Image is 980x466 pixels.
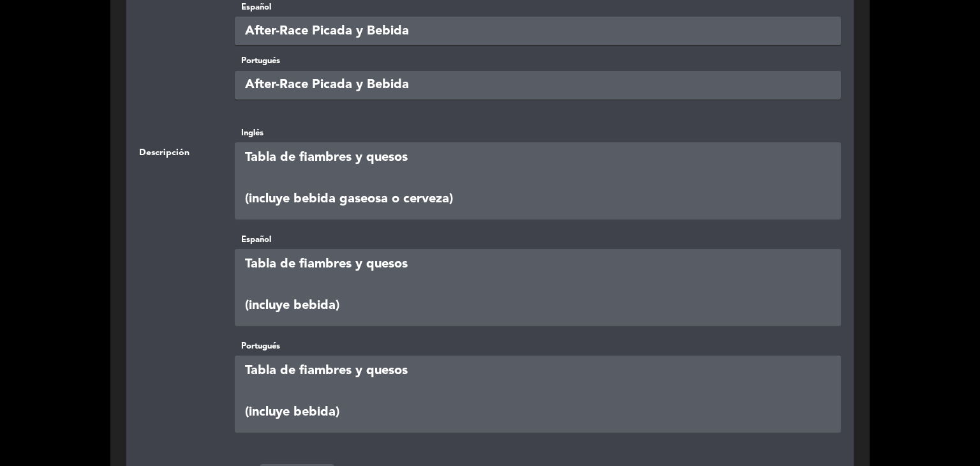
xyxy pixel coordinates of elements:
label: Español [235,1,841,14]
div: Portugués [235,340,841,353]
div: Inglés [235,126,841,140]
label: Portugués [235,54,841,68]
span: Descripción [139,148,189,157]
div: Español [235,233,841,246]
